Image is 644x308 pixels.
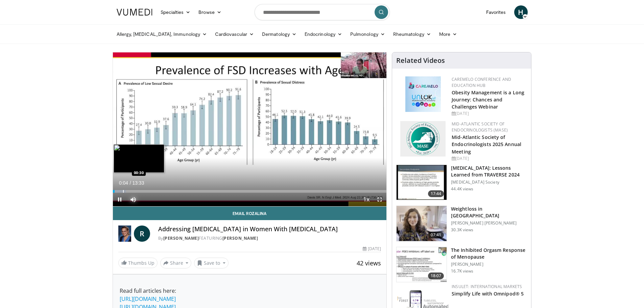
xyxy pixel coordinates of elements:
[428,190,444,197] span: 17:44
[359,193,373,206] button: Playback Rate
[397,165,447,200] img: 1317c62a-2f0d-4360-bee0-b1bff80fed3c.150x105_q85_crop-smart_upscale.jpg
[357,259,381,267] span: 42 views
[451,206,527,219] h3: Weightloss in [GEOGRAPHIC_DATA]
[452,121,508,133] a: Mid-Atlantic Society of Endocrinologists (MASE)
[130,180,131,186] span: /
[428,273,444,279] span: 18:07
[435,27,461,41] a: More
[451,180,527,185] p: [MEDICAL_DATA] Society
[397,206,447,241] img: 9983fed1-7565-45be-8934-aef1103ce6e2.150x105_q85_crop-smart_upscale.jpg
[113,193,126,206] button: Pause
[389,27,435,41] a: Rheumatology
[396,247,527,283] a: 18:07 The Inhibited Orgasm Response of Menopause [PERSON_NAME] 16.7K views
[451,262,527,267] p: [PERSON_NAME]
[126,193,140,206] button: Mute
[160,258,192,268] button: Share
[118,226,131,242] img: Dr. Rozalina McCoy
[113,190,387,193] div: Progress Bar
[132,180,144,186] span: 13:33
[452,111,526,117] div: [DATE]
[163,235,199,241] a: [PERSON_NAME]
[397,247,447,282] img: 283c0f17-5e2d-42ba-a87c-168d447cdba4.150x105_q85_crop-smart_upscale.jpg
[258,27,301,41] a: Dermatology
[451,227,473,233] p: 30.3K views
[396,56,445,65] h4: Related Videos
[194,258,229,268] button: Save to
[113,207,387,220] a: Email Rozalina
[451,220,527,226] p: [PERSON_NAME] [PERSON_NAME]
[396,165,527,200] a: 17:44 [MEDICAL_DATA]: Lessons Learned from TRAVERSE 2024 [MEDICAL_DATA] Society 44.4K views
[451,165,527,178] h3: [MEDICAL_DATA]: Lessons Learned from TRAVERSE 2024
[452,156,526,162] div: [DATE]
[482,5,510,19] a: Favorites
[211,27,258,41] a: Cardiovascular
[346,27,389,41] a: Pulmonology
[363,246,381,252] div: [DATE]
[117,9,152,16] img: VuMedi Logo
[405,76,441,112] img: 45df64a9-a6de-482c-8a90-ada250f7980c.png.150x105_q85_autocrop_double_scale_upscale_version-0.2.jpg
[118,258,158,268] a: Thumbs Up
[134,226,150,242] a: R
[301,27,346,41] a: Endocrinology
[113,52,387,207] video-js: Video Player
[452,284,522,289] a: Insulet: International Markets
[452,89,524,110] a: Obesity Management is a Long Journey: Chances and Challenges Webinar
[428,232,444,238] span: 07:41
[514,5,528,19] a: H
[255,4,390,20] input: Search topics, interventions
[222,235,258,241] a: [PERSON_NAME]
[451,186,473,192] p: 44.4K views
[452,76,511,88] a: CaReMeLO Conference and Education Hub
[396,206,527,241] a: 07:41 Weightloss in [GEOGRAPHIC_DATA] [PERSON_NAME] [PERSON_NAME] 30.3K views
[373,193,386,206] button: Fullscreen
[119,180,128,186] span: 0:04
[114,144,164,173] img: image.jpeg
[157,5,195,19] a: Specialties
[400,121,446,157] img: f382488c-070d-4809-84b7-f09b370f5972.png.150x105_q85_autocrop_double_scale_upscale_version-0.2.png
[451,247,527,260] h3: The Inhibited Orgasm Response of Menopause
[194,5,225,19] a: Browse
[158,226,381,233] h4: Addressing [MEDICAL_DATA] in Women With [MEDICAL_DATA]
[113,27,211,41] a: Allergy, [MEDICAL_DATA], Immunology
[158,235,381,241] div: By FEATURING
[452,134,521,155] a: Mid-Atlantic Society of Endocrinologists 2025 Annual Meeting
[451,268,473,274] p: 16.7K views
[120,295,176,303] a: [URL][DOMAIN_NAME]
[452,290,524,297] a: Simplify Life with Omnipod® 5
